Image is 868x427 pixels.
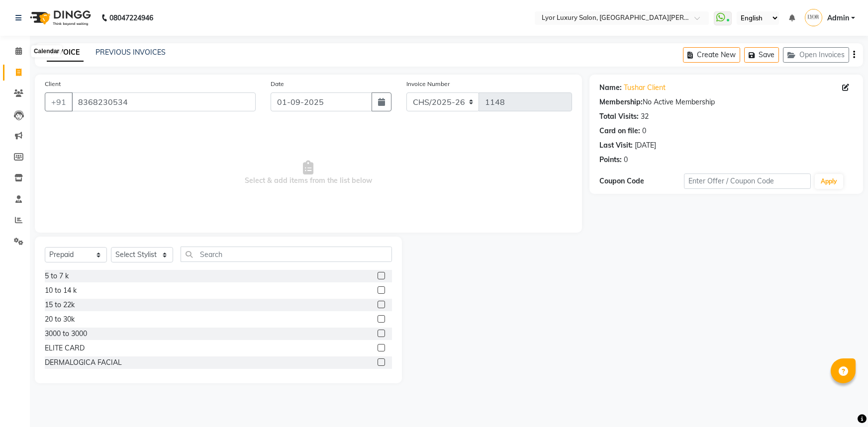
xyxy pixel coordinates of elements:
div: No Active Membership [599,97,853,107]
div: 15 to 22k [45,300,75,310]
button: Open Invoices [783,47,849,63]
div: Calendar [31,46,62,58]
iframe: chat widget [826,387,858,417]
div: Name: [599,83,622,93]
label: Invoice Number [406,80,450,88]
input: Search [181,247,392,262]
button: Save [744,47,779,63]
span: Admin [827,13,849,23]
div: 0 [624,155,628,165]
div: Total Visits: [599,111,639,122]
label: Client [45,80,61,88]
div: 3000 to 3000 [45,329,87,339]
label: Date [271,80,284,88]
button: Create New [683,47,740,63]
div: 5 to 7 k [45,271,69,281]
button: +91 [45,92,73,111]
div: Membership: [599,97,643,107]
span: Select & add items from the list below [45,123,572,223]
div: Card on file: [599,126,640,136]
div: 10 to 14 k [45,285,77,296]
div: Last Visit: [599,140,633,151]
input: Enter Offer / Coupon Code [684,173,811,189]
img: Admin [805,9,822,26]
div: ELITE CARD [45,343,85,353]
img: logo [25,4,94,32]
div: DERMALOGICA FACIAL [45,357,122,368]
input: Search by Name/Mobile/Email/Code [72,92,256,111]
div: 0 [642,126,646,136]
div: [DATE] [635,140,656,151]
div: Coupon Code [599,176,684,186]
b: 08047224946 [109,4,153,32]
a: PREVIOUS INVOICES [96,48,166,57]
div: Points: [599,155,622,165]
button: Apply [815,174,843,189]
div: 32 [641,111,649,122]
div: 20 to 30k [45,314,75,325]
a: Tushar Client [624,83,666,93]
